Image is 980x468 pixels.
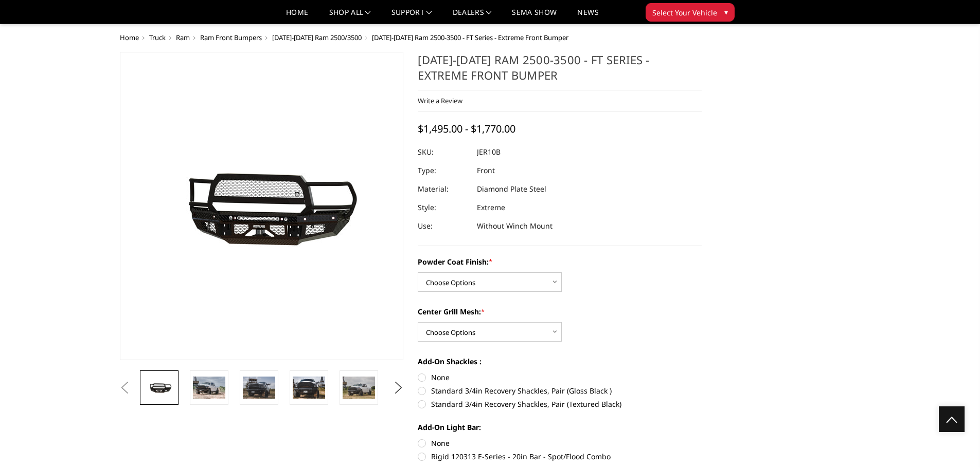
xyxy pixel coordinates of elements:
dd: Front [477,161,495,180]
label: None [418,438,702,448]
label: Add-On Light Bar: [418,422,702,433]
label: Powder Coat Finish: [418,256,702,267]
label: None [418,372,702,383]
button: Next [390,380,406,396]
button: Previous [117,380,133,396]
h1: [DATE]-[DATE] Ram 2500-3500 - FT Series - Extreme Front Bumper [418,52,702,90]
label: Standard 3/4in Recovery Shackles, Pair (Textured Black) [418,399,702,409]
a: Home [286,9,308,24]
dt: SKU: [418,143,469,161]
a: Ram Front Bumpers [200,33,262,42]
dt: Material: [418,180,469,198]
a: Click to Top [939,406,965,432]
a: SEMA Show [512,9,557,24]
span: $1,495.00 - $1,770.00 [418,122,515,136]
span: ▾ [724,7,728,17]
img: 2010-2018 Ram 2500-3500 - FT Series - Extreme Front Bumper [343,377,375,398]
dt: Use: [418,217,469,235]
span: [DATE]-[DATE] Ram 2500-3500 - FT Series - Extreme Front Bumper [372,33,568,42]
img: 2010-2018 Ram 2500-3500 - FT Series - Extreme Front Bumper [243,377,275,398]
dt: Style: [418,198,469,217]
label: Standard 3/4in Recovery Shackles, Pair (Gloss Black ) [418,385,702,396]
dd: Without Winch Mount [477,217,553,235]
label: Center Grill Mesh: [418,306,702,317]
a: News [577,9,598,24]
a: Home [120,33,139,42]
a: Truck [149,33,166,42]
img: 2010-2018 Ram 2500-3500 - FT Series - Extreme Front Bumper [193,377,225,398]
label: Add-On Shackles : [418,356,702,367]
img: 2010-2018 Ram 2500-3500 - FT Series - Extreme Front Bumper [293,377,325,398]
a: shop all [329,9,371,24]
a: 2010-2018 Ram 2500-3500 - FT Series - Extreme Front Bumper [120,52,404,360]
a: Dealers [453,9,492,24]
a: Ram [176,33,190,42]
dd: Diamond Plate Steel [477,180,546,198]
button: Select Your Vehicle [646,3,735,22]
label: Rigid 120313 E-Series - 20in Bar - Spot/Flood Combo [418,451,702,462]
dd: Extreme [477,198,505,217]
span: Select Your Vehicle [652,7,717,18]
dd: JER10B [477,143,501,161]
dt: Type: [418,161,469,180]
a: Support [391,9,432,24]
a: Write a Review [418,96,462,105]
a: [DATE]-[DATE] Ram 2500/3500 [272,33,362,42]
